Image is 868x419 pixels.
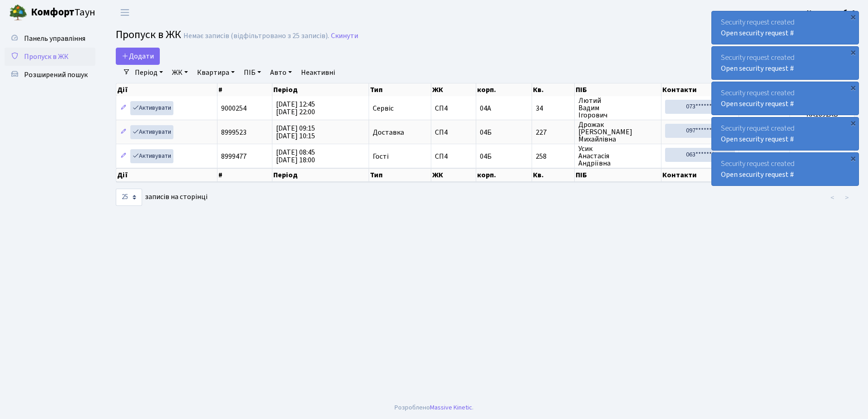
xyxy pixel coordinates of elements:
[116,168,217,182] th: Дії
[272,83,369,96] th: Період
[116,27,181,43] span: Пропуск в ЖК
[578,121,657,143] span: Дрожак [PERSON_NAME] Михайлівна
[5,66,95,84] a: Розширений пошук
[373,153,389,160] span: Гості
[369,83,431,96] th: Тип
[712,82,858,115] div: Security request created
[130,125,173,139] a: Активувати
[240,65,265,80] a: ПІБ
[661,83,739,96] th: Контакти
[431,168,476,182] th: ЖК
[331,32,358,40] a: Скинути
[480,127,492,137] span: 04Б
[130,149,173,163] a: Активувати
[131,65,167,80] a: Період
[712,47,858,79] div: Security request created
[476,83,532,96] th: корп.
[373,129,404,136] span: Доставка
[31,5,74,19] b: Комфорт
[480,151,492,161] span: 04Б
[848,83,858,92] div: ×
[721,28,794,38] a: Open security request #
[578,145,657,167] span: Усик Анастасія Андріївна
[536,105,571,112] span: 34
[116,189,142,206] select: записів на сторінці
[31,5,95,20] span: Таун
[431,83,476,96] th: ЖК
[116,189,207,206] label: записів на сторінці
[575,168,661,182] th: ПІБ
[113,5,136,20] button: Переключити навігацію
[807,7,857,18] a: Консьєрж б. 4.
[721,170,794,180] a: Open security request #
[297,65,339,80] a: Неактивні
[721,99,794,109] a: Open security request #
[217,168,272,182] th: #
[435,105,472,112] span: СП4
[193,65,238,80] a: Квартира
[276,147,315,165] span: [DATE] 08:45 [DATE] 18:00
[130,101,173,115] a: Активувати
[183,32,329,40] div: Немає записів (відфільтровано з 25 записів).
[276,123,315,141] span: [DATE] 09:15 [DATE] 10:15
[575,83,661,96] th: ПІБ
[5,29,95,48] a: Панель управління
[536,153,571,160] span: 258
[480,103,491,113] span: 04А
[848,154,858,163] div: ×
[272,168,369,182] th: Період
[24,52,69,62] span: Пропуск в ЖК
[807,8,857,18] b: Консьєрж б. 4.
[712,117,858,150] div: Security request created
[476,168,532,182] th: корп.
[536,129,571,136] span: 227
[721,134,794,144] a: Open security request #
[276,99,315,117] span: [DATE] 12:45 [DATE] 22:00
[578,97,657,119] span: Лютий Вадим Ігорович
[217,83,272,96] th: #
[116,48,160,65] a: Додати
[848,12,858,21] div: ×
[373,105,394,112] span: Сервіс
[5,48,95,66] a: Пропуск в ЖК
[168,65,192,80] a: ЖК
[369,168,431,182] th: Тип
[532,83,575,96] th: Кв.
[221,127,247,137] span: 8999523
[9,4,27,22] img: logo.png
[122,51,154,61] span: Додати
[435,153,472,160] span: СП4
[435,129,472,136] span: СП4
[24,70,88,80] span: Розширений пошук
[395,403,473,413] div: Розроблено .
[532,168,575,182] th: Кв.
[221,151,247,161] span: 8999477
[266,65,296,80] a: Авто
[221,103,247,113] span: 9000254
[848,118,858,127] div: ×
[712,153,858,185] div: Security request created
[661,168,739,182] th: Контакти
[712,11,858,44] div: Security request created
[848,48,858,57] div: ×
[430,403,472,412] a: Massive Kinetic
[721,63,794,73] a: Open security request #
[116,83,217,96] th: Дії
[24,34,85,44] span: Панель управління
